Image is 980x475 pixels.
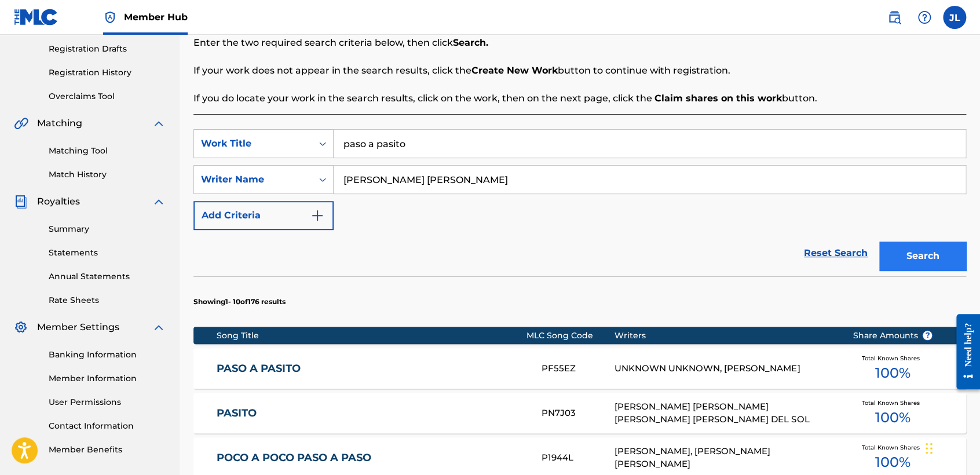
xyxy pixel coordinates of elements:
span: Member Hub [124,10,188,24]
div: [PERSON_NAME] [PERSON_NAME] [PERSON_NAME] [PERSON_NAME] DEL SOL [615,400,835,426]
img: help [917,10,931,24]
a: Reset Search [798,240,873,266]
img: search [887,10,901,24]
img: Member Settings [14,320,28,334]
strong: Claim shares on this work [654,93,782,104]
div: User Menu [943,6,966,29]
span: Total Known Shares [861,443,924,452]
a: Registration Drafts [49,43,166,55]
span: Member Settings [37,320,119,334]
a: POCO A POCO PASO A PASO [217,451,525,465]
div: PF55EZ [541,362,615,375]
a: Match History [49,169,166,181]
button: Add Criteria [193,201,334,230]
a: Public Search [883,6,906,29]
span: Total Known Shares [861,399,924,407]
span: 100 % [875,407,910,428]
div: MLC Song Code [526,330,615,342]
img: expand [152,195,166,209]
a: Member Benefits [49,444,166,456]
div: P1944L [541,451,615,465]
span: Royalties [37,195,80,209]
a: Annual Statements [49,271,166,283]
div: Arrastrar [926,431,933,466]
form: Search Form [193,129,966,276]
a: Contact Information [49,420,166,432]
div: PN7J03 [541,407,615,420]
img: expand [152,116,166,130]
a: User Permissions [49,396,166,408]
div: Help [913,6,936,29]
img: Matching [14,116,28,130]
strong: Create New Work [471,65,558,76]
span: 100 % [875,452,910,473]
a: Summary [49,223,166,235]
a: Statements [49,247,166,259]
p: If you do locate your work in the search results, click on the work, then on the next page, click... [193,92,966,105]
span: ? [923,331,932,340]
a: Overclaims Tool [49,90,166,103]
img: 9d2ae6d4665cec9f34b9.svg [310,209,324,222]
a: Registration History [49,67,166,79]
span: 100 % [875,363,910,383]
button: Search [879,242,966,271]
iframe: Resource Center [948,305,980,399]
p: Enter the two required search criteria below, then click [193,36,966,50]
p: If your work does not appear in the search results, click the button to continue with registration. [193,64,966,78]
span: Share Amounts [853,330,933,342]
div: Widget de chat [922,419,980,475]
img: MLC Logo [14,9,58,25]
div: UNKNOWN UNKNOWN, [PERSON_NAME] [615,362,835,375]
div: Song Title [217,330,526,342]
div: Writers [615,330,835,342]
span: Total Known Shares [861,354,924,363]
div: Writer Name [201,173,305,187]
p: Showing 1 - 10 of 176 results [193,297,286,307]
img: Royalties [14,195,28,209]
div: [PERSON_NAME], [PERSON_NAME] [PERSON_NAME] [615,445,835,471]
iframe: Chat Widget [922,419,980,475]
a: PASITO [217,407,525,420]
a: PASO A PASITO [217,362,525,375]
strong: Search. [453,37,488,48]
a: Banking Information [49,349,166,361]
a: Matching Tool [49,145,166,157]
img: Top Rightsholder [103,10,117,24]
img: expand [152,320,166,334]
span: Matching [37,116,82,130]
a: Rate Sheets [49,294,166,306]
a: Member Information [49,372,166,385]
div: Work Title [201,137,305,151]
